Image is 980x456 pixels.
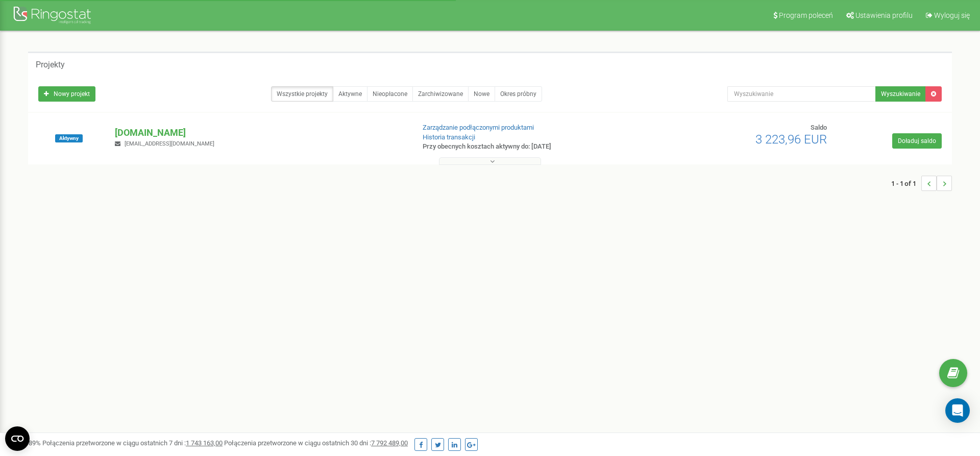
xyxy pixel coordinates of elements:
[495,86,542,102] a: Okres próbny
[811,124,827,131] span: Saldo
[55,134,83,142] span: Aktywny
[891,165,952,201] nav: ...
[125,140,214,147] span: [EMAIL_ADDRESS][DOMAIN_NAME]
[891,176,921,191] span: 1 - 1 of 1
[224,439,408,447] span: Połączenia przetworzone w ciągu ostatnich 30 dni :
[755,132,827,147] span: 3 223,96 EUR
[934,11,970,19] span: Wyloguj się
[115,126,406,139] p: [DOMAIN_NAME]
[423,133,475,141] a: Historia transakcji
[186,439,223,447] u: 1 743 163,00
[333,86,367,102] a: Aktywne
[271,86,333,102] a: Wszystkie projekty
[945,398,970,423] div: Open Intercom Messenger
[38,86,95,102] a: Nowy projekt
[468,86,495,102] a: Nowe
[371,439,408,447] u: 7 792 489,00
[875,86,926,102] button: Wyszukiwanie
[423,124,534,131] a: Zarządzanie podłączonymi produktami
[727,86,876,102] input: Wyszukiwanie
[855,11,913,19] span: Ustawienia profilu
[5,426,30,451] button: Open CMP widget
[42,439,223,447] span: Połączenia przetworzone w ciągu ostatnich 7 dni :
[367,86,413,102] a: Nieopłacone
[779,11,833,19] span: Program poleceń
[423,142,637,152] p: Przy obecnych kosztach aktywny do: [DATE]
[412,86,469,102] a: Zarchiwizowane
[36,60,65,69] h5: Projekty
[892,133,942,149] a: Doładuj saldo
